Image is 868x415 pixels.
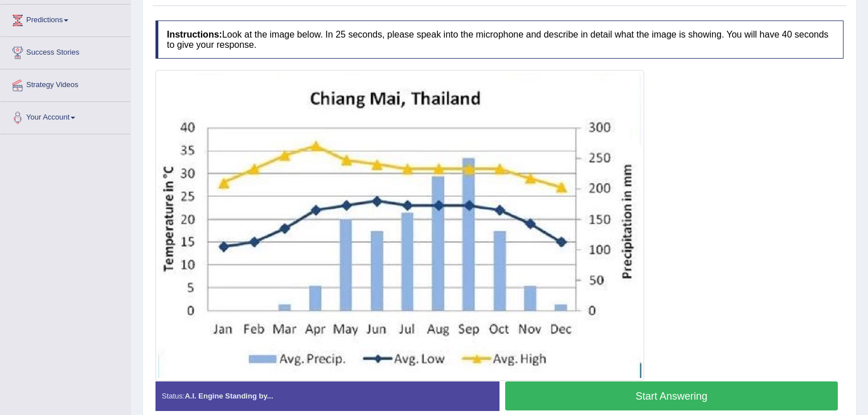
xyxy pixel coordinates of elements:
h4: Look at the image below. In 25 seconds, please speak into the microphone and describe in detail w... [155,20,844,59]
a: Predictions [1,5,130,33]
button: Start Answering [505,381,838,410]
a: Success Stories [1,37,130,65]
a: Your Account [1,102,130,130]
div: Status: [155,381,499,410]
strong: A.I. Engine Standing by... [185,392,273,400]
a: Strategy Videos [1,69,130,98]
b: Instructions: [167,30,222,39]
